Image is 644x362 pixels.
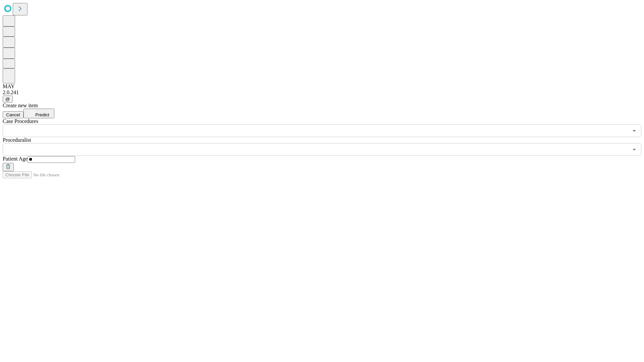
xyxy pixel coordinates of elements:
span: Patient Age [3,156,28,162]
div: MAY [3,83,641,89]
button: Predict [23,109,54,118]
span: Create new item [3,103,38,108]
span: Proceduralist [3,137,31,143]
span: Cancel [6,112,20,117]
span: @ [5,97,10,102]
span: Scheduled Procedure [3,118,38,124]
div: 2.0.241 [3,89,641,96]
span: Predict [35,112,49,117]
button: Open [630,145,639,154]
button: @ [3,96,13,103]
button: Cancel [3,111,23,118]
button: Open [630,126,639,135]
